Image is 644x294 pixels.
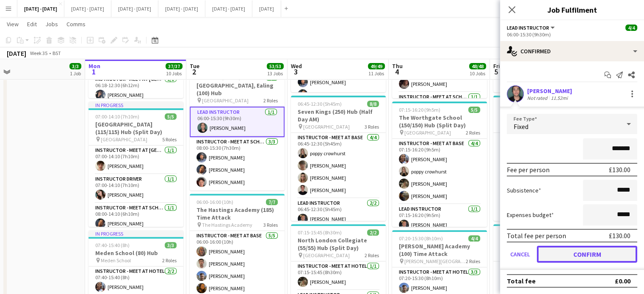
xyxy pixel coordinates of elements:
h3: [GEOGRAPHIC_DATA], Ealing (100) Hub [190,82,285,97]
span: [GEOGRAPHIC_DATA] [101,136,147,143]
span: Comms [66,20,86,28]
span: 07:00-14:10 (7h10m) [95,113,139,120]
div: Total fee per person [507,231,566,240]
div: 11 Jobs [368,70,384,77]
a: Comms [63,19,89,30]
app-job-card: 06:30-13:00 (6h30m)6/6Caterham School (170) Time Attack (H/D AM) [GEOGRAPHIC_DATA]2 RolesInstruct... [493,96,588,221]
h3: [GEOGRAPHIC_DATA] (115/115) Hub (Split Day) [88,121,183,136]
span: Edit [27,20,37,28]
div: £130.00 [609,165,630,174]
app-job-card: 07:15-16:20 (9h5m)5/5The Worthgate School (150/150) Hub (Split Day) [GEOGRAPHIC_DATA]2 RolesInstr... [392,102,487,227]
app-card-role: Instructor - Meet at School3/308:00-15:30 (7h30m)[PERSON_NAME][PERSON_NAME][PERSON_NAME] [190,137,285,190]
h3: Job Fulfilment [500,4,644,15]
button: [DATE] - [DATE] [111,0,158,17]
span: 3/3 [69,63,81,69]
span: 07:20-15:30 (8h10m) [399,235,443,242]
h3: Caterham School (170) Time Attack (H/D AM) [493,108,588,123]
div: 10 Jobs [166,70,182,77]
span: Week 35 [28,50,49,56]
span: Thu [392,62,403,70]
span: 2 Roles [466,258,480,264]
app-job-card: 06:45-12:30 (5h45m)8/8Seven Kings (250) Hub (Half Day AM) [GEOGRAPHIC_DATA]3 RolesInstructor - Me... [291,96,386,221]
app-card-role: Instructor Driver1/107:00-14:10 (7h10m)[PERSON_NAME] [88,174,183,203]
div: [PERSON_NAME] [527,87,572,95]
span: 3 Roles [365,124,379,130]
div: Total fee [507,277,536,285]
span: 06:00-16:00 (10h) [196,199,233,205]
app-card-role: Lead Instructor1/106:30-16:00 (9h30m)[PERSON_NAME] [493,74,588,103]
span: 7/7 [266,199,278,205]
span: 53/53 [267,63,284,69]
span: The Hastings Academy [202,222,252,228]
span: 48/48 [469,63,486,69]
div: In progress [88,230,183,237]
button: [DATE] - [DATE] [64,0,111,17]
span: Mon [88,62,100,70]
div: [DATE] [7,49,26,58]
span: 2 [188,67,199,77]
a: Jobs [42,19,61,30]
span: 3/3 [165,242,177,248]
div: 10 Jobs [470,70,486,77]
app-card-role: Lead Instructor1/107:15-16:20 (9h5m)[PERSON_NAME] [392,204,487,233]
span: Meden School [101,257,131,264]
span: 07:15-15:45 (8h30m) [298,229,342,236]
span: 2 Roles [162,257,177,264]
span: Fixed [514,122,528,131]
app-card-role: Lead Instructor1/106:30-13:00 (6h30m) [493,211,588,239]
span: 5 Roles [162,136,177,143]
div: 13 Jobs [267,70,283,77]
span: 4/4 [625,25,637,31]
button: [DATE] - [DATE] [158,0,205,17]
span: 5 [492,67,500,77]
span: 07:15-16:20 (9h5m) [399,107,440,113]
button: [DATE] [252,0,281,17]
span: [GEOGRAPHIC_DATA] [202,97,249,104]
span: Tue [190,62,199,70]
h3: North London Collegiate (55/55) Hub (Split Day) [291,236,386,252]
div: Confirmed [500,41,644,61]
span: 3 [290,67,302,77]
span: [GEOGRAPHIC_DATA] [303,252,350,258]
span: Fri [493,62,500,70]
span: 2/2 [367,229,379,236]
span: 06:45-12:30 (5h45m) [298,101,342,107]
span: 37/37 [166,63,182,69]
app-card-role: Instructor - Meet at School2/208:00-16:00 (8h)[PERSON_NAME][PERSON_NAME] [291,62,386,103]
h3: Meden School (80) Hub [88,249,183,257]
app-card-role: Lead Instructor1/106:00-15:30 (9h30m)[PERSON_NAME] [190,107,285,137]
app-card-role: Instructor - Meet at Base4/406:45-12:30 (5h45m)poppy crowhurst[PERSON_NAME][PERSON_NAME][PERSON_N... [291,133,386,198]
label: Subsistence [507,187,541,194]
label: Expenses budget [507,211,554,219]
h3: [PERSON_NAME] Academy (100) Time Attack [392,242,487,258]
app-job-card: 06:00-15:30 (9h30m)4/4[GEOGRAPHIC_DATA], Ealing (100) Hub [GEOGRAPHIC_DATA]2 RolesLead Instructor... [190,69,285,190]
a: Edit [24,19,40,30]
span: 2 Roles [365,252,379,258]
span: 4/4 [468,235,480,242]
span: [PERSON_NAME][GEOGRAPHIC_DATA] [404,258,466,264]
h3: Seven Kings (250) Hub (Half Day AM) [291,108,386,123]
div: 06:00-15:30 (9h30m) [507,31,637,38]
span: Jobs [45,20,58,28]
app-card-role: Instructor - Meet at Hotel1/107:15-15:45 (8h30m)[PERSON_NAME] [291,261,386,290]
button: Confirm [537,246,637,263]
span: 5/5 [468,107,480,113]
app-card-role: Instructor - Meet at School1/108:00-14:10 (6h10m)[PERSON_NAME] [88,203,183,232]
button: [DATE] - [DATE] [17,0,64,17]
app-card-role: Instructor - Meet at School1/1 [392,92,487,121]
div: 1 Job [70,70,81,77]
span: 2 Roles [466,129,480,136]
span: 5/5 [165,113,177,120]
button: Lead Instructor [507,25,556,31]
span: 2 Roles [263,97,278,104]
app-job-card: In progress07:00-14:10 (7h10m)5/5[GEOGRAPHIC_DATA] (115/115) Hub (Split Day) [GEOGRAPHIC_DATA]5 R... [88,102,183,227]
button: Cancel [507,246,533,263]
div: £130.00 [609,231,630,240]
app-card-role: Instructor - Meet at Base4/407:15-16:20 (9h5m)[PERSON_NAME]poppy crowhurst[PERSON_NAME][PERSON_NAME] [392,139,487,204]
span: 8/8 [367,101,379,107]
span: Wed [291,62,302,70]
